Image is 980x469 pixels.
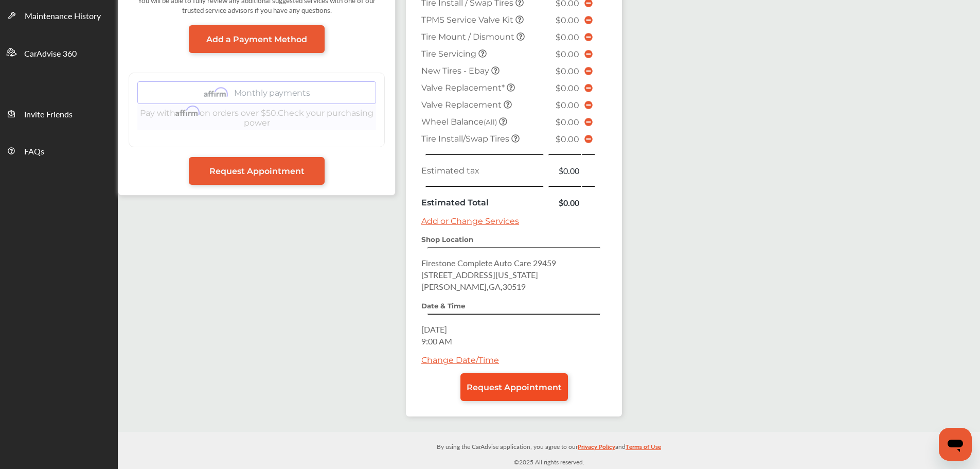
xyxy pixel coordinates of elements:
[556,117,579,127] span: $0.00
[118,432,980,469] div: © 2025 All rights reserved.
[421,335,452,347] span: 9:00 AM
[556,66,579,76] span: $0.00
[939,428,972,461] iframe: Button to launch messaging window
[421,216,519,226] a: Add or Change Services
[421,117,499,127] span: Wheel Balance
[24,145,44,159] span: FAQs
[556,134,579,144] span: $0.00
[556,83,579,93] span: $0.00
[421,355,499,365] a: Change Date/Time
[578,441,615,457] a: Privacy Policy
[548,194,582,211] td: $0.00
[421,100,504,110] span: Valve Replacement
[419,194,548,211] td: Estimated Total
[421,323,447,335] span: [DATE]
[421,49,478,59] span: Tire Servicing
[626,441,661,457] a: Terms of Use
[24,108,73,121] span: Invite Friends
[548,162,582,179] td: $0.00
[556,100,579,110] span: $0.00
[421,15,515,25] span: TPMS Service Valve Kit
[421,32,516,42] span: Tire Mount / Dismount
[421,66,491,76] span: New Tires - Ebay
[460,373,568,401] a: Request Appointment
[118,441,980,451] p: By using the CarAdvise application, you agree to our and
[25,10,101,23] span: Maintenance History
[189,25,325,53] a: Add a Payment Method
[421,269,538,281] span: [STREET_ADDRESS][US_STATE]
[419,162,548,179] td: Estimated tax
[484,118,497,126] small: (All)
[206,34,307,44] span: Add a Payment Method
[421,302,465,310] strong: Date & Time
[421,134,511,144] span: Tire Install/Swap Tires
[467,383,562,392] span: Request Appointment
[556,49,579,59] span: $0.00
[421,83,507,93] span: Valve Replacement*
[421,281,526,292] span: [PERSON_NAME] , GA , 30519
[556,15,579,25] span: $0.00
[209,166,305,176] span: Request Appointment
[24,47,77,61] span: CarAdvise 360
[421,235,473,244] strong: Shop Location
[421,257,556,269] span: Firestone Complete Auto Care 29459
[556,32,579,42] span: $0.00
[189,157,325,185] a: Request Appointment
